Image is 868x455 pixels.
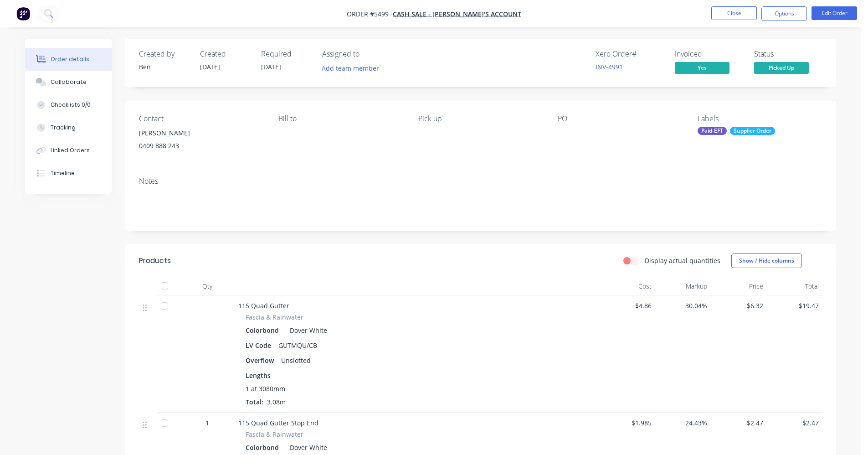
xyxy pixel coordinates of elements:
div: Overflow [246,354,277,367]
span: Fascia & Rainwater [246,429,303,439]
span: Total: [246,398,263,406]
div: Created by [139,50,189,58]
button: Add team member [317,62,384,74]
div: Qty [180,277,235,295]
div: PO [558,114,683,123]
span: 30.04% [659,301,708,310]
div: Cost [599,277,655,295]
div: Assigned to [322,50,413,58]
span: 3.08m [263,398,289,406]
div: Collaborate [51,78,87,86]
button: Add team member [322,62,384,74]
div: Colorbond [246,324,282,337]
button: Linked Orders [25,139,112,162]
div: Ben [139,62,189,72]
span: $6.32 [714,301,763,310]
button: Options [761,6,807,21]
div: Notes [139,177,822,186]
div: Invoiced [675,50,743,58]
button: Show / Hide columns [731,253,802,268]
div: Markup [655,277,711,295]
span: 115 Quad Gutter Stop End [238,419,318,427]
span: 1 at 3080mm [246,384,285,393]
span: [DATE] [261,62,281,71]
span: $1.985 [603,418,652,428]
div: Pick up [418,114,543,123]
a: CASH SALE - [PERSON_NAME]'S ACCOUNT [393,10,521,18]
span: $2.47 [770,418,819,428]
div: Status [754,50,822,58]
div: Contact [139,114,264,123]
button: Timeline [25,162,112,185]
div: Linked Orders [51,146,90,155]
span: 24.43% [659,418,708,428]
div: Dover White [286,441,327,454]
div: LV Code [246,339,275,352]
span: Picked Up [754,62,809,73]
span: 115 Quad Gutter [238,301,289,310]
div: Total [767,277,823,295]
div: Timeline [51,169,75,177]
div: Created [200,50,250,58]
button: Tracking [25,116,112,139]
a: INV-4991 [596,62,623,71]
div: [PERSON_NAME] [139,127,264,140]
button: Collaborate [25,71,112,93]
img: Factory [16,7,30,21]
div: Unslotted [277,354,314,367]
div: Tracking [51,124,76,132]
div: Colorbond [246,441,282,454]
button: Order details [25,48,112,71]
div: Supplier Order [730,127,775,135]
div: Labels [698,114,822,123]
div: Bill to [278,114,403,123]
div: Required [261,50,311,58]
span: [DATE] [200,62,220,71]
div: GUTMQU/CB [275,339,321,352]
div: Paid-EFT [698,127,727,135]
button: Checklists 0/0 [25,93,112,116]
span: 1 [205,418,209,428]
span: $19.47 [770,301,819,310]
span: Fascia & Rainwater [246,312,303,322]
div: [PERSON_NAME]0409 888 243 [139,127,264,156]
div: Dover White [286,324,327,337]
div: Checklists 0/0 [51,101,91,109]
button: Edit Order [812,6,857,20]
button: Close [711,6,757,20]
button: Picked Up [754,62,809,76]
span: $4.86 [603,301,652,310]
div: Order details [51,55,89,63]
div: Price [711,277,767,295]
span: Yes [675,62,729,73]
span: Order #5499 - [347,10,393,18]
span: $2.47 [714,418,763,428]
span: Lengths [246,371,271,380]
div: Products [139,255,171,266]
div: Xero Order # [596,50,664,58]
label: Display actual quantities [645,256,720,265]
div: 0409 888 243 [139,140,264,152]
